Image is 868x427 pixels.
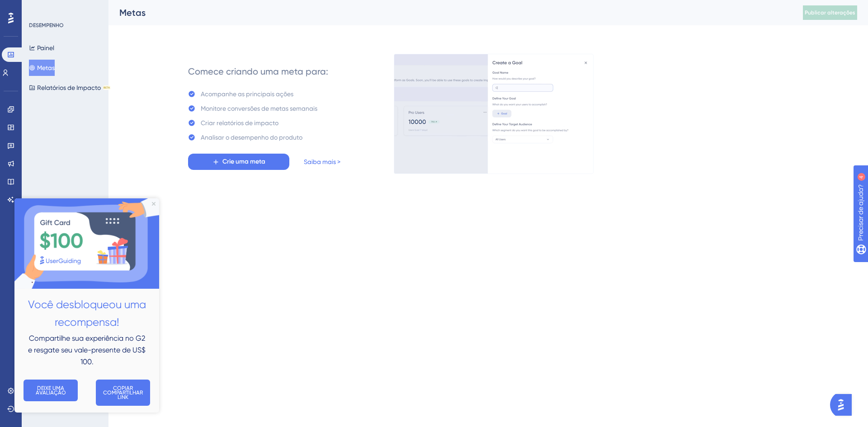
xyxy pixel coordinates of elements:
[84,5,87,10] font: 4
[119,7,146,18] font: Metas
[803,5,857,20] button: Publicar alterações
[137,4,141,8] div: Fechar visualização
[37,64,55,71] font: Metas
[14,136,131,145] font: Compartilhe sua experiência no G2
[304,156,340,167] a: Saiba mais >
[81,182,136,208] button: COPIAR COMPARTILHAR LINK
[37,84,101,91] font: Relatórios de Impacto
[29,40,54,56] button: Painel
[201,119,278,127] font: Criar relatórios de impacto
[304,158,340,165] font: Saiba mais >
[21,4,78,11] font: Precisar de ajuda?
[14,148,133,168] font: e resgate seu vale-presente de US$ 100.
[29,22,64,28] font: DESEMPENHO
[188,154,289,170] button: Crie uma meta
[29,80,111,96] button: Relatórios de ImpactoBETA
[29,60,55,76] button: Metas
[14,100,134,131] font: Você desbloqueou uma recompensa!
[805,9,855,16] font: Publicar alterações
[394,54,594,174] img: 4ba7ac607e596fd2f9ec34f7978dce69.gif
[37,44,54,52] font: Painel
[89,187,130,202] font: COPIAR COMPARTILHAR LINK
[188,66,328,77] font: Comece criando uma meta para:
[201,105,317,112] font: Monitore conversões de metas semanais
[830,391,857,418] iframe: Iniciador do Assistente de IA do UserGuiding
[222,158,265,165] font: Crie uma meta
[9,182,63,203] button: DEIXE UMA AVALIAÇÃO
[104,86,110,89] font: BETA
[21,187,52,198] font: DEIXE UMA AVALIAÇÃO
[201,134,302,141] font: Analisar o desempenho do produto
[201,90,293,98] font: Acompanhe as principais ações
